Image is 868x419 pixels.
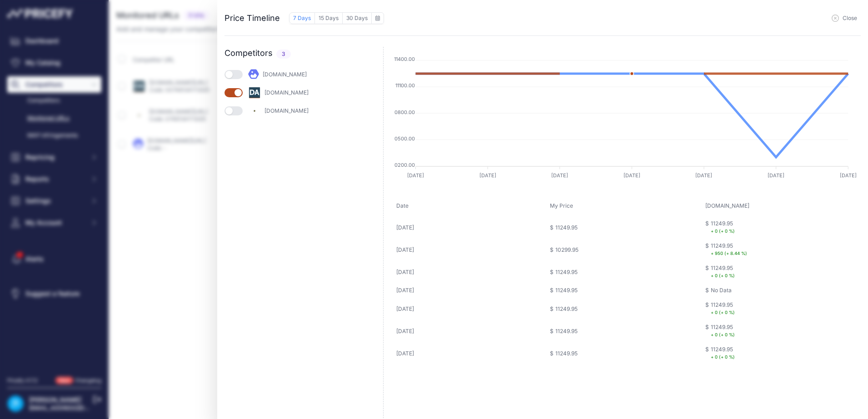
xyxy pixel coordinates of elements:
[289,12,315,24] button: 7 Days
[695,172,712,179] tspan: [DATE]
[396,269,414,276] div: [DATE]
[394,56,415,62] tspan: 11400.00
[768,172,784,179] tspan: [DATE]
[550,305,554,313] div: $
[711,346,735,361] div: 11249.95
[705,287,709,294] div: $
[832,15,857,22] button: Close
[705,202,749,209] span: [DOMAIN_NAME]
[396,287,414,294] div: [DATE]
[550,269,554,276] div: $
[396,246,414,254] div: [DATE]
[396,328,414,335] div: [DATE]
[555,246,579,254] div: 10299.95
[551,172,568,179] tspan: [DATE]
[315,12,343,24] button: 15 Days
[276,50,291,59] span: 3
[393,135,415,142] tspan: 10500.00
[705,324,709,339] div: $
[839,172,856,179] tspan: [DATE]
[393,162,415,168] tspan: 10200.00
[550,246,554,254] div: $
[555,287,578,294] div: 11249.95
[395,82,415,89] tspan: 11100.00
[550,350,554,357] div: $
[264,107,330,115] div: [DOMAIN_NAME]
[711,301,735,316] div: 11249.95
[343,12,371,24] button: 30 Days
[396,350,414,357] div: [DATE]
[705,220,709,235] div: $
[711,220,735,235] div: 11249.95
[843,15,857,22] span: Close
[550,202,573,209] span: My Price
[479,172,496,179] tspan: [DATE]
[224,47,383,60] h2: Competitors
[224,12,280,25] div: Price Timeline
[711,251,747,256] small: + 950 (+ 8.44 %)
[705,301,709,316] div: $
[711,287,732,294] div: No Data
[555,224,578,231] div: 11249.95
[711,332,735,337] small: + 0 (+ 0 %)
[550,328,554,335] div: $
[555,305,578,313] div: 11249.95
[555,328,578,335] div: 11249.95
[263,71,328,78] div: [DOMAIN_NAME]
[264,89,330,96] div: [DOMAIN_NAME]
[711,273,735,278] small: + 0 (+ 0 %)
[711,354,735,359] small: + 0 (+ 0 %)
[555,269,578,276] div: 11249.95
[407,172,424,179] tspan: [DATE]
[396,224,414,231] div: [DATE]
[623,172,640,179] tspan: [DATE]
[705,346,709,361] div: $
[396,305,414,313] div: [DATE]
[711,324,735,339] div: 11249.95
[711,229,735,234] small: + 0 (+ 0 %)
[705,242,709,257] div: $
[550,224,554,231] div: $
[711,310,735,315] small: + 0 (+ 0 %)
[711,264,735,279] div: 11249.95
[550,287,554,294] div: $
[705,264,709,279] div: $
[555,350,578,357] div: 11249.95
[393,109,415,115] tspan: 10800.00
[711,242,747,257] div: 11249.95
[396,202,409,209] span: Date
